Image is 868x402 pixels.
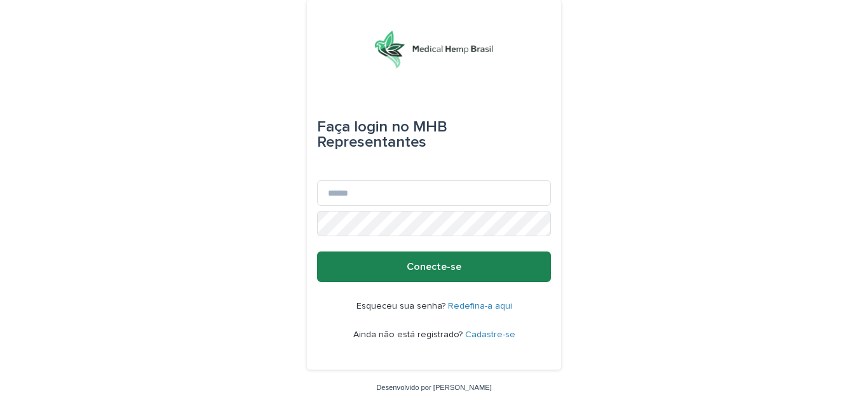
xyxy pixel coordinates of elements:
[448,302,512,311] a: Redefina-a aqui
[317,251,551,282] button: Conecte-se
[317,119,447,150] font: MHB Representantes
[407,262,461,272] font: Conecte-se
[375,30,493,69] img: 4UqDjhnrSSm1yqNhTQ7x
[465,330,515,339] a: Cadastre-se
[376,384,492,391] a: Desenvolvido por [PERSON_NAME]
[353,330,463,339] font: Ainda não está registrado?
[356,302,445,311] font: Esqueceu sua senha?
[317,119,409,135] font: Faça login no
